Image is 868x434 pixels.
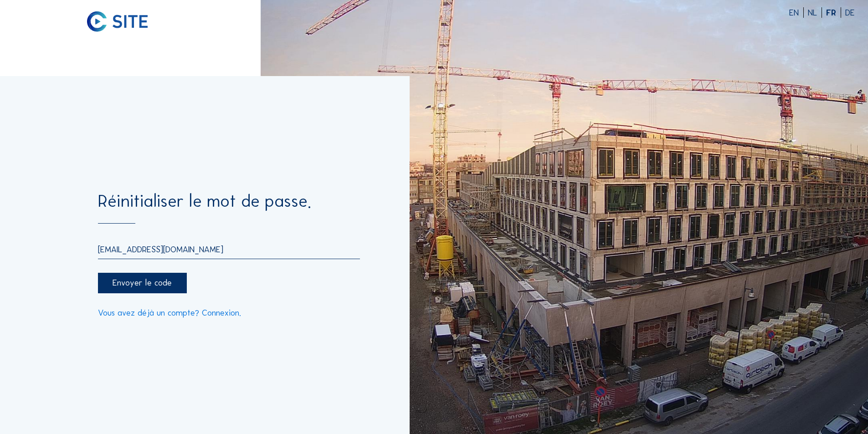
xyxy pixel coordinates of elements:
[98,273,186,293] div: Envoyer le code
[808,9,822,17] div: NL
[87,11,148,32] img: C-SITE logo
[826,9,841,17] div: FR
[98,244,360,255] input: E-mail
[98,193,360,224] div: Réinitialiser le mot de passe.
[845,9,855,17] div: DE
[98,309,241,317] a: Vous avez déjà un compte? Connexion.
[789,9,804,17] div: EN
